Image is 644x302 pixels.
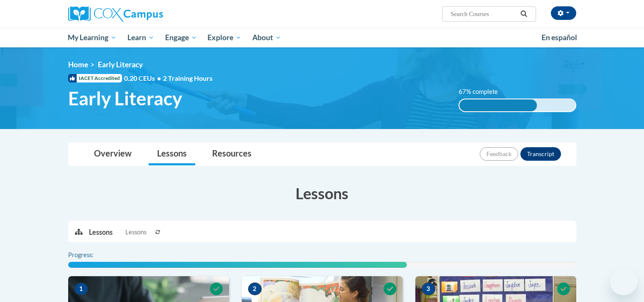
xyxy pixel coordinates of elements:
span: Explore [207,33,241,43]
span: IACET Accredited [68,74,122,82]
iframe: Button to launch messaging window [610,268,637,295]
span: Early Literacy [68,87,182,110]
span: Learn [127,33,154,43]
span: Early Literacy [98,60,143,69]
button: Transcript [520,147,561,161]
span: 3 [422,283,435,295]
button: Feedback [480,147,518,161]
a: Explore [202,28,247,47]
button: Search [517,9,530,19]
button: Account Settings [551,6,576,20]
div: 67% complete [459,99,537,111]
span: About [252,33,281,43]
a: Cox Campus [68,6,229,22]
p: Lessons [89,228,113,237]
h3: Lessons [68,183,576,204]
span: Engage [165,33,197,43]
a: Resources [204,143,260,165]
a: My Learning [63,28,122,47]
span: Lessons [125,228,146,237]
a: En español [536,29,583,47]
a: Engage [160,28,202,47]
input: Search Courses [450,9,517,19]
a: Overview [86,143,140,165]
a: Lessons [149,143,195,165]
div: Main menu [55,28,589,47]
a: Home [68,60,88,69]
span: My Learning [68,33,116,43]
label: Progress: [68,250,117,260]
a: About [247,28,287,47]
span: 0.20 CEUs [124,74,163,83]
span: En español [542,33,577,42]
img: Cox Campus [68,6,163,22]
span: 1 [75,283,88,295]
span: 2 Training Hours [163,74,213,82]
label: 67% complete [459,87,507,96]
a: Learn [122,28,160,47]
span: • [157,74,161,82]
span: 2 [248,283,262,295]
